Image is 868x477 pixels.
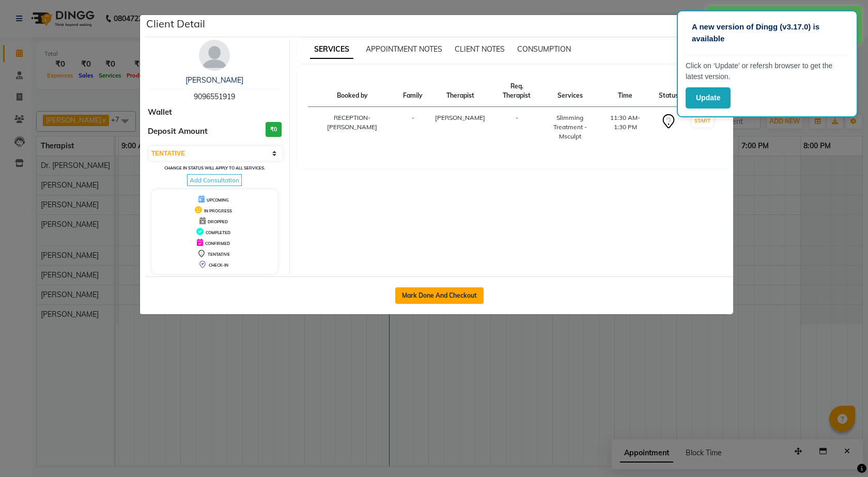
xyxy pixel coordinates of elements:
[517,44,571,54] span: CONSUMPTION
[146,16,205,32] h5: Client Detail
[435,114,485,121] span: [PERSON_NAME]
[266,122,282,137] h3: ₹0
[653,75,685,107] th: Status
[455,44,505,54] span: CLIENT NOTES
[199,40,230,71] img: avatar
[209,263,228,268] span: CHECK-IN
[692,21,843,44] p: A new version of Dingg (v3.17.0) is available
[208,219,228,224] span: DROPPED
[206,230,230,235] span: COMPLETED
[397,75,429,107] th: Family
[148,106,172,118] span: Wallet
[310,40,353,59] span: SERVICES
[164,165,265,171] small: Change in status will apply to all services.
[491,107,542,148] td: -
[204,208,232,213] span: IN PROGRESS
[692,114,713,127] button: START
[187,174,242,186] span: Add Consultation
[205,241,230,246] span: CONFIRMED
[686,87,731,109] button: Update
[542,75,598,107] th: Services
[395,287,484,304] button: Mark Done And Checkout
[686,60,849,82] p: Click on ‘Update’ or refersh browser to get the latest version.
[366,44,442,54] span: APPOINTMENT NOTES
[185,75,243,85] a: [PERSON_NAME]
[491,75,542,107] th: Req. Therapist
[308,107,397,148] td: RECEPTION- [PERSON_NAME]
[308,75,397,107] th: Booked by
[429,75,491,107] th: Therapist
[208,252,230,257] span: TENTATIVE
[194,92,235,101] span: 9096551919
[397,107,429,148] td: -
[548,113,592,141] div: Slimming Treatment - Msculpt
[207,197,229,203] span: UPCOMING
[598,107,653,148] td: 11:30 AM-1:30 PM
[148,126,208,137] span: Deposit Amount
[598,75,653,107] th: Time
